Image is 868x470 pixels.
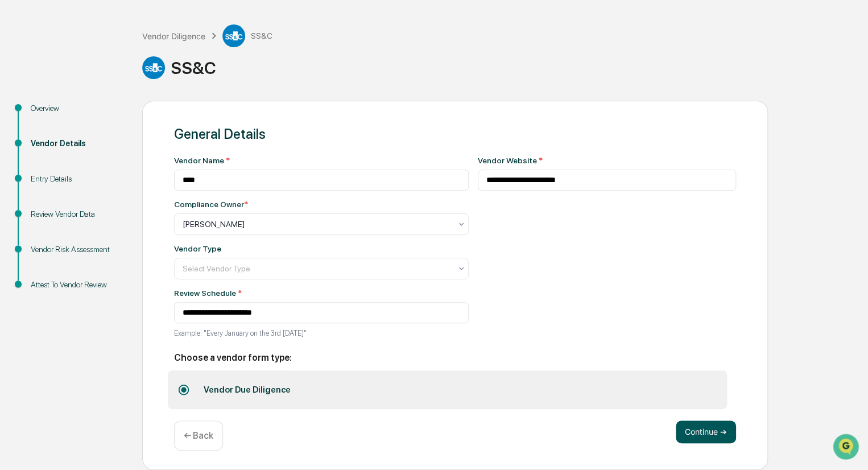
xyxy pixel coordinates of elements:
div: Attest To Vendor Review [31,279,124,291]
div: Start new chat [39,87,187,98]
img: Vendor Logo [222,24,245,47]
div: SS&C [142,56,862,79]
div: SS&C [222,24,272,47]
input: Clear [30,52,188,64]
div: Vendor Risk Assessment [31,244,124,255]
div: 🖐️ [11,145,20,154]
div: Review Schedule [174,288,469,298]
div: Vendor Diligence [142,31,205,41]
span: Data Lookup [23,165,72,176]
button: Start new chat [193,90,207,104]
p: ← Back [184,430,213,441]
a: 🖐️Preclearance [7,139,78,159]
div: Vendor Name [174,156,469,165]
span: Preclearance [23,143,73,155]
img: Vendor Logo [142,56,165,79]
h2: Choose a vendor form type: [174,352,736,363]
div: Compliance Owner [174,200,248,209]
button: Continue ➔ [676,420,736,443]
iframe: Open customer support [832,432,862,463]
div: General Details [174,126,736,142]
div: We're available if you need us! [39,98,144,108]
a: 🔎Data Lookup [7,160,76,181]
a: 🗄️Attestations [78,139,146,159]
span: Attestations [94,143,141,155]
img: 1746055101610-c473b297-6a78-478c-a979-82029cc54cd1 [11,87,32,108]
div: Vendor Website [478,156,737,165]
div: 🗄️ [82,145,92,154]
span: Pylon [113,193,138,201]
div: Vendor Due Diligence [195,375,299,405]
div: Review Vendor Data [31,208,124,220]
div: Vendor Type [174,244,221,253]
div: 🔎 [11,166,20,175]
a: Powered byPylon [80,192,138,201]
p: How can we help? [11,24,207,42]
div: Overview [31,102,124,114]
div: Vendor Details [31,138,124,150]
div: Entry Details [31,173,124,185]
p: Example: "Every January on the 3rd [DATE]" [174,329,469,337]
